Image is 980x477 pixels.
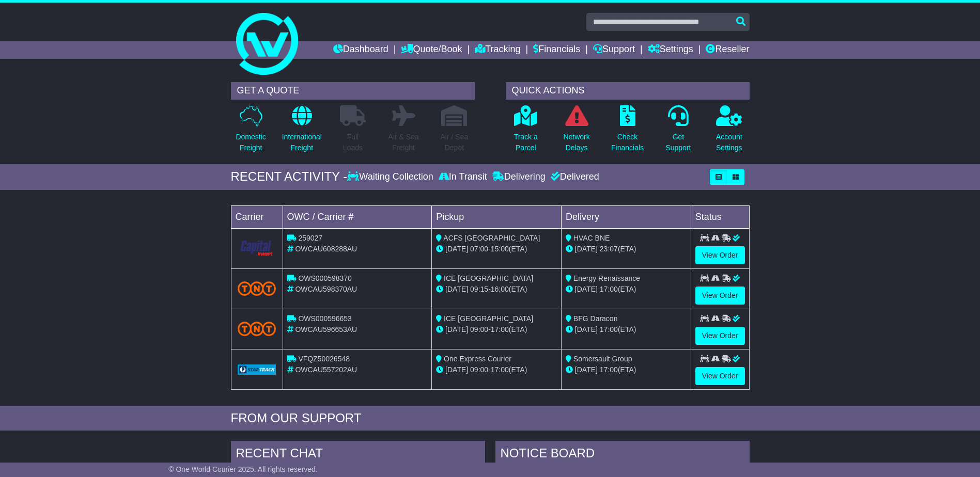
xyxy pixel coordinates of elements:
p: Check Financials [611,132,644,153]
div: FROM OUR SUPPORT [231,411,750,426]
span: 15:00 [491,245,509,253]
p: Air / Sea Depot [441,132,469,153]
span: OWCAU608288AU [295,245,357,253]
span: ICE [GEOGRAPHIC_DATA] [444,314,533,323]
span: BFG Daracon [573,314,618,323]
span: OWCAU598370AU [295,285,357,293]
div: RECENT ACTIVITY - [231,169,348,184]
div: RECENT CHAT [231,441,485,469]
span: Energy Renaissance [573,274,640,282]
span: OWS000598370 [298,274,352,282]
span: © One World Courier 2025. All rights reserved. [168,465,318,473]
a: CheckFinancials [611,105,644,159]
a: Support [593,41,635,59]
a: View Order [695,327,745,345]
div: (ETA) [566,364,687,375]
div: Delivering [490,171,548,183]
a: AccountSettings [715,105,743,159]
span: HVAC BNE [573,234,610,242]
p: Domestic Freight [236,132,266,153]
div: In Transit [436,171,490,183]
img: CapitalTransport.png [238,239,276,258]
a: InternationalFreight [282,105,322,159]
span: 09:00 [470,325,488,333]
div: Waiting Collection [347,171,435,183]
span: VFQZ50026548 [298,355,350,363]
span: OWCAU596653AU [295,325,357,333]
p: Account Settings [716,132,742,153]
div: Delivered [548,171,599,183]
div: - (ETA) [436,324,557,335]
img: TNT_Domestic.png [238,281,276,295]
span: Somersault Group [573,355,632,363]
div: (ETA) [566,284,687,295]
span: 259027 [298,234,322,242]
div: - (ETA) [436,244,557,255]
a: Settings [648,41,693,59]
span: [DATE] [575,325,598,333]
span: 17:00 [600,365,618,374]
a: Reseller [706,41,749,59]
a: Tracking [475,41,520,59]
div: GET A QUOTE [231,82,475,100]
span: [DATE] [445,245,468,253]
span: 16:00 [491,285,509,293]
a: View Order [695,367,745,385]
td: Carrier [231,205,283,228]
span: [DATE] [575,245,598,253]
td: Status [691,205,749,228]
a: DomesticFreight [235,105,266,159]
td: Pickup [432,205,562,228]
a: View Order [695,287,745,305]
a: NetworkDelays [563,105,590,159]
span: One Express Courier [444,355,511,363]
a: Quote/Book [401,41,462,59]
span: 09:00 [470,365,488,374]
span: [DATE] [445,325,468,333]
span: OWS000596653 [298,314,352,323]
p: Track a Parcel [514,132,538,153]
p: Air & Sea Freight [388,132,419,153]
span: ICE [GEOGRAPHIC_DATA] [444,274,533,282]
img: GetCarrierServiceLogo [238,364,276,375]
div: QUICK ACTIONS [506,82,750,100]
span: ACFS [GEOGRAPHIC_DATA] [443,234,540,242]
span: 17:00 [600,325,618,333]
div: - (ETA) [436,364,557,375]
span: [DATE] [575,285,598,293]
span: 23:07 [600,245,618,253]
p: Full Loads [340,132,366,153]
a: Dashboard [333,41,388,59]
a: View Order [695,246,745,264]
img: TNT_Domestic.png [238,322,276,336]
p: Network Delays [563,132,589,153]
div: NOTICE BOARD [495,441,750,469]
td: Delivery [561,205,691,228]
a: Track aParcel [514,105,538,159]
span: 07:00 [470,245,488,253]
div: (ETA) [566,324,687,335]
td: OWC / Carrier # [283,205,432,228]
div: - (ETA) [436,284,557,295]
a: GetSupport [665,105,691,159]
span: 09:15 [470,285,488,293]
span: [DATE] [445,285,468,293]
p: International Freight [282,132,322,153]
p: Get Support [665,132,691,153]
span: [DATE] [575,365,598,374]
span: [DATE] [445,365,468,374]
div: (ETA) [566,244,687,255]
a: Financials [533,41,580,59]
span: 17:00 [600,285,618,293]
span: OWCAU557202AU [295,365,357,374]
span: 17:00 [491,325,509,333]
span: 17:00 [491,365,509,374]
